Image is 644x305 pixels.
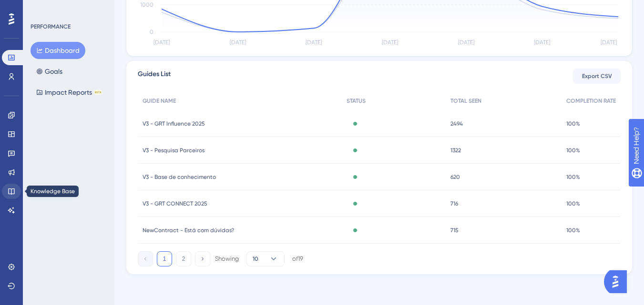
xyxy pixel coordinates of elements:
[143,120,205,128] span: V3 - GRT Influence 2025
[140,1,153,8] tspan: 1000
[534,39,550,46] tspan: [DATE]
[143,200,207,207] span: V3 - GRT CONNECT 2025
[230,39,246,46] tspan: [DATE]
[601,39,617,46] tspan: [DATE]
[22,2,60,14] span: Need Help?
[566,147,580,154] span: 100%
[143,173,216,181] span: V3 - Base de conhecimento
[604,267,633,296] iframe: UserGuiding AI Assistant Launcher
[582,72,612,80] span: Export CSV
[246,251,285,266] button: 10
[138,69,171,84] span: Guides List
[94,90,102,95] div: BETA
[450,120,463,128] span: 2494
[450,200,458,207] span: 716
[292,255,303,263] div: of 19
[215,255,239,263] div: Showing
[176,251,191,266] button: 2
[143,226,234,234] span: NewContract - Está com dúvidas?
[253,255,258,263] span: 10
[31,84,108,101] button: Impact ReportsBETA
[566,97,616,105] span: COMPLETION RATE
[143,97,176,105] span: GUIDE NAME
[150,29,153,35] tspan: 0
[566,226,580,234] span: 100%
[143,147,204,154] span: V3 - Pesquisa Parceiros
[157,251,172,266] button: 1
[566,173,580,181] span: 100%
[573,69,621,84] button: Export CSV
[450,173,460,181] span: 620
[31,23,71,30] div: PERFORMANCE
[450,97,481,105] span: TOTAL SEEN
[566,120,580,128] span: 100%
[458,39,474,46] tspan: [DATE]
[450,226,459,234] span: 715
[450,147,461,154] span: 1322
[31,63,68,80] button: Goals
[347,97,366,105] span: STATUS
[382,39,398,46] tspan: [DATE]
[31,42,85,59] button: Dashboard
[153,39,170,46] tspan: [DATE]
[306,39,322,46] tspan: [DATE]
[566,200,580,207] span: 100%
